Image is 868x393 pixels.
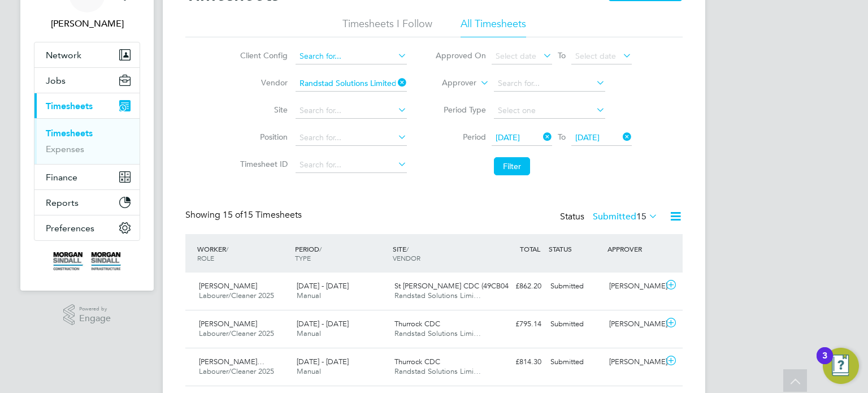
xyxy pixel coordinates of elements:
div: £862.20 [487,277,546,296]
span: Select date [496,51,536,61]
span: Randstad Solutions Limi… [394,366,481,376]
span: VENDOR [393,253,420,262]
input: Search for... [296,130,407,146]
label: Approver [426,77,476,89]
span: Manual [297,329,321,338]
div: PERIOD [292,239,390,268]
span: [DATE] [496,132,520,142]
span: [DATE] - [DATE] [297,357,349,366]
a: Expenses [46,144,84,154]
span: [DATE] [575,132,600,142]
span: 15 [636,211,646,222]
label: Position [237,132,288,142]
span: TOTAL [520,244,540,253]
span: To [554,48,569,63]
span: Labourer/Cleaner 2025 [199,329,274,338]
a: Powered byEngage [63,304,111,326]
span: Select date [575,51,616,61]
span: Manual [297,291,321,300]
div: [PERSON_NAME] [605,315,663,334]
span: / [226,244,228,253]
span: Thurrock CDC [394,319,440,329]
input: Search for... [296,49,407,64]
div: 3 [822,356,827,370]
span: / [319,244,322,253]
span: Emma Wells [34,17,140,31]
li: All Timesheets [461,17,526,37]
button: Preferences [34,215,140,240]
span: Manual [297,366,321,376]
div: £795.14 [487,315,546,334]
label: Client Config [237,50,288,61]
label: Submitted [593,211,658,222]
input: Search for... [296,103,407,119]
span: Labourer/Cleaner 2025 [199,291,274,300]
a: Go to home page [34,252,140,270]
span: St [PERSON_NAME] CDC (49CB04 [394,281,509,291]
label: Site [237,105,288,115]
label: Period [435,132,486,142]
span: Jobs [46,75,66,86]
button: Finance [34,165,140,189]
div: £814.30 [487,353,546,372]
label: Timesheet ID [237,159,288,169]
input: Search for... [296,76,407,92]
div: Status [560,209,660,225]
li: Timesheets I Follow [342,17,432,37]
span: 15 Timesheets [223,209,302,221]
span: Randstad Solutions Limi… [394,329,481,338]
div: Submitted [546,277,605,296]
label: Vendor [237,77,288,88]
input: Search for... [494,76,605,92]
span: Network [46,50,81,61]
img: morgansindall-logo-retina.png [53,252,121,270]
span: [DATE] - [DATE] [297,281,349,291]
button: Jobs [34,68,140,93]
div: [PERSON_NAME] [605,353,663,372]
span: To [554,129,569,144]
input: Search for... [296,157,407,173]
span: Powered by [79,304,111,314]
span: 15 of [223,209,243,221]
div: STATUS [546,239,605,259]
button: Filter [494,157,530,175]
span: Thurrock CDC [394,357,440,366]
div: Timesheets [34,118,140,164]
a: Timesheets [46,128,93,139]
button: Network [34,42,140,67]
button: Reports [34,190,140,215]
div: Showing [185,209,304,221]
span: [PERSON_NAME]… [199,357,264,366]
span: Reports [46,197,79,208]
label: Period Type [435,105,486,115]
span: [PERSON_NAME] [199,281,257,291]
span: Randstad Solutions Limi… [394,291,481,300]
div: Submitted [546,315,605,334]
span: Preferences [46,223,94,234]
span: Timesheets [46,101,93,111]
span: TYPE [295,253,311,262]
span: / [406,244,409,253]
div: [PERSON_NAME] [605,277,663,296]
span: [PERSON_NAME] [199,319,257,329]
span: Finance [46,172,77,183]
button: Timesheets [34,93,140,118]
label: Approved On [435,50,486,61]
span: ROLE [197,253,214,262]
input: Select one [494,103,605,119]
span: [DATE] - [DATE] [297,319,349,329]
div: WORKER [194,239,292,268]
div: Submitted [546,353,605,372]
div: APPROVER [605,239,663,259]
span: Labourer/Cleaner 2025 [199,366,274,376]
span: Engage [79,314,111,323]
button: Open Resource Center, 3 new notifications [823,348,859,384]
div: SITE [390,239,488,268]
